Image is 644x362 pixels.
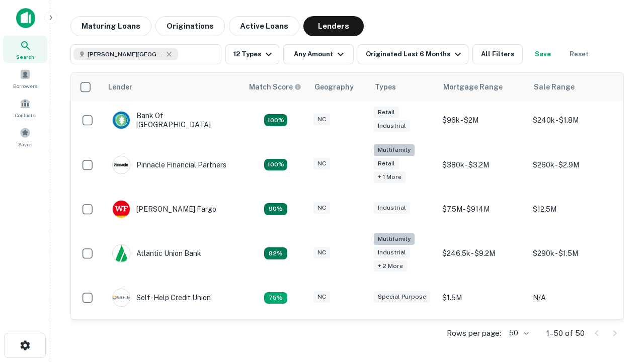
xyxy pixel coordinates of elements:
[505,326,530,340] div: 50
[366,48,464,60] div: Originated Last 6 Months
[563,44,595,64] button: Reset
[264,159,287,171] div: Matching Properties: 24, hasApolloMatch: undefined
[3,36,47,63] a: Search
[447,327,501,339] p: Rows per page:
[229,16,299,36] button: Active Loans
[472,44,523,64] button: All Filters
[264,114,287,126] div: Matching Properties: 14, hasApolloMatch: undefined
[374,107,399,118] div: Retail
[528,73,618,101] th: Sale Range
[528,139,618,190] td: $260k - $2.9M
[70,16,151,36] button: Maturing Loans
[528,101,618,139] td: $240k - $1.8M
[113,245,130,262] img: picture
[358,44,468,64] button: Originated Last 6 Months
[16,53,34,61] span: Search
[313,202,330,214] div: NC
[437,190,528,228] td: $7.5M - $914M
[313,158,330,169] div: NC
[528,228,618,279] td: $290k - $1.5M
[303,16,364,36] button: Lenders
[375,81,396,93] div: Types
[225,44,279,64] button: 12 Types
[113,156,130,173] img: picture
[88,50,163,59] span: [PERSON_NAME][GEOGRAPHIC_DATA], [GEOGRAPHIC_DATA]
[437,228,528,279] td: $246.5k - $9.2M
[374,144,415,156] div: Multifamily
[527,44,559,64] button: Save your search to get updates of matches that match your search criteria.
[546,327,585,339] p: 1–50 of 50
[374,247,410,258] div: Industrial
[437,101,528,139] td: $96k - $2M
[528,190,618,228] td: $12.5M
[313,291,330,303] div: NC
[374,260,407,272] div: + 2 more
[308,73,369,101] th: Geography
[155,16,225,36] button: Originations
[264,247,287,259] div: Matching Properties: 11, hasApolloMatch: undefined
[374,233,415,245] div: Multifamily
[249,81,299,93] h6: Match Score
[264,292,287,304] div: Matching Properties: 10, hasApolloMatch: undefined
[534,81,575,93] div: Sale Range
[437,279,528,317] td: $1.5M
[16,8,35,28] img: capitalize-icon.png
[313,247,330,258] div: NC
[18,140,33,148] span: Saved
[443,81,503,93] div: Mortgage Range
[369,73,437,101] th: Types
[374,120,410,132] div: Industrial
[374,158,399,169] div: Retail
[3,65,47,92] a: Borrowers
[437,139,528,190] td: $380k - $3.2M
[374,171,406,183] div: + 1 more
[243,73,308,101] th: Capitalize uses an advanced AI algorithm to match your search with the best lender. The match sco...
[594,249,644,298] iframe: Chat Widget
[113,112,130,129] img: picture
[313,114,330,125] div: NC
[112,111,233,129] div: Bank Of [GEOGRAPHIC_DATA]
[3,123,47,150] a: Saved
[3,94,47,121] a: Contacts
[112,200,216,218] div: [PERSON_NAME] Fargo
[283,44,354,64] button: Any Amount
[249,81,301,93] div: Capitalize uses an advanced AI algorithm to match your search with the best lender. The match sco...
[528,279,618,317] td: N/A
[374,291,430,303] div: Special Purpose
[113,289,130,306] img: picture
[112,156,226,174] div: Pinnacle Financial Partners
[314,81,354,93] div: Geography
[437,73,528,101] th: Mortgage Range
[374,202,410,214] div: Industrial
[108,81,132,93] div: Lender
[113,201,130,218] img: picture
[13,82,37,90] span: Borrowers
[15,111,35,119] span: Contacts
[112,244,201,262] div: Atlantic Union Bank
[112,289,211,307] div: Self-help Credit Union
[264,203,287,215] div: Matching Properties: 12, hasApolloMatch: undefined
[102,73,243,101] th: Lender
